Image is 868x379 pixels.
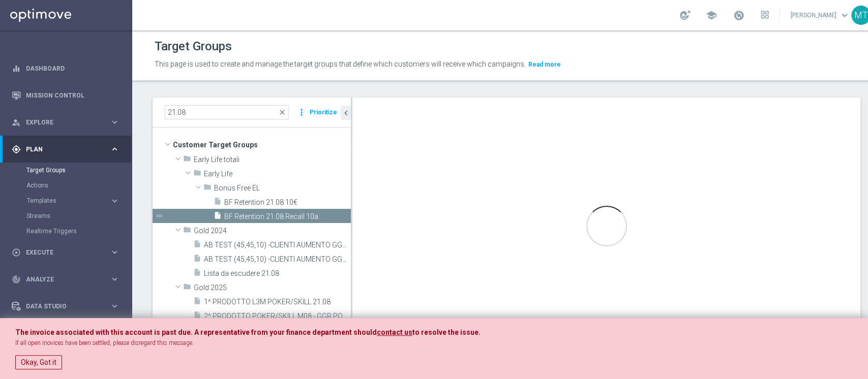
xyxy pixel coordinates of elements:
i: folder [193,169,201,180]
span: Early Life totali [194,155,351,164]
a: contact us [377,328,412,337]
i: gps_fixed [12,145,21,154]
i: keyboard_arrow_right [110,196,119,206]
div: Streams [26,208,131,224]
button: Okay, Got it [15,355,62,369]
a: Streams [26,212,106,220]
span: AB TEST (45,45,10) -CLIENTI AUMENTO GGR E BONUS CONS. &gt;20% - GGR M6 &gt;100 21.08 1 LISTA [204,241,351,249]
div: Target Groups [26,163,131,178]
span: Plan [26,146,110,152]
a: Target Groups [26,166,106,174]
i: keyboard_arrow_right [110,144,119,154]
i: keyboard_arrow_right [110,274,119,284]
div: Plan [12,145,110,154]
i: person_search [12,118,21,127]
p: If all open inovices have been settled, please disregard this message. [15,339,853,348]
div: Analyze [12,275,110,284]
div: Explore [12,118,110,127]
a: Realtime Triggers [26,227,106,235]
button: Prioritize [308,106,339,119]
button: Templates keyboard_arrow_right [26,197,120,205]
div: Data Studio [12,302,110,311]
div: Dashboard [12,55,119,82]
div: Actions [26,178,131,193]
i: track_changes [12,275,21,284]
i: more_vert [296,105,307,119]
span: Analyze [26,276,110,282]
span: Bonus Free EL [214,184,351,193]
i: folder [183,282,191,294]
i: insert_drive_file [193,240,201,251]
i: folder [203,183,212,195]
i: insert_drive_file [193,268,201,280]
i: folder [183,154,191,166]
i: folder [183,226,191,237]
span: Templates [27,198,100,204]
div: Templates [26,193,131,208]
button: gps_fixed Plan keyboard_arrow_right [11,145,120,153]
span: Gold 2024 [194,227,351,235]
span: The invoice associated with this account is past due. A representative from your finance departme... [15,328,377,336]
span: Lista da escudere 21.08 [204,269,351,278]
i: insert_drive_file [193,254,201,266]
i: insert_drive_file [214,211,222,223]
div: Templates [27,198,110,204]
span: Gold 2025 [194,283,351,292]
i: insert_drive_file [193,297,201,308]
i: keyboard_arrow_right [110,247,119,257]
span: school [706,10,717,21]
span: AB TEST (45,45,10) -CLIENTI AUMENTO GGR E BONUS CONS. &gt;20% - GGR M6 &gt;100 21.08 2 LISTA [204,255,351,264]
span: 2^ PRODOTTO POKER/SKILL M08 - GGR POKER/SKILL M08 &gt;10 EURO 21.08 [204,312,351,321]
button: Read more [527,59,562,70]
div: Mission Control [12,82,119,109]
a: Actions [26,181,106,189]
i: keyboard_arrow_right [110,117,119,127]
button: Mission Control [11,91,120,100]
div: Realtime Triggers [26,224,131,239]
span: Execute [26,249,110,256]
span: BF Retention 21.08 Recall 10a [224,212,351,221]
span: keyboard_arrow_down [839,10,850,21]
i: equalizer [12,64,21,73]
input: Quick find group or folder [165,105,289,119]
span: Explore [26,119,110,125]
a: Mission Control [26,82,119,109]
i: insert_drive_file [214,197,222,209]
button: person_search Explore keyboard_arrow_right [11,118,120,127]
span: to resolve the issue. [412,328,481,336]
span: This page is used to create and manage the target groups that define which customers will receive... [155,60,526,68]
button: Data Studio keyboard_arrow_right [11,302,120,310]
span: 1^ PRODOTTO L3M POKER/SKILL 21.08 [204,298,351,306]
div: Execute [12,248,110,257]
span: close [278,108,286,116]
span: BF Retention 21.08 10&#x20AC; [224,198,351,207]
span: Early Life [204,170,351,178]
h1: Target Groups [155,39,232,54]
button: chevron_left [341,106,351,120]
span: Data Studio [26,303,110,309]
i: keyboard_arrow_right [110,301,119,311]
i: insert_drive_file [193,311,201,323]
span: Customer Target Groups [173,138,351,152]
i: chevron_left [341,108,351,118]
i: play_circle_outline [12,248,21,257]
button: play_circle_outline Execute keyboard_arrow_right [11,248,120,257]
button: equalizer Dashboard [11,65,120,73]
a: Dashboard [26,55,119,82]
button: track_changes Analyze keyboard_arrow_right [11,275,120,283]
a: [PERSON_NAME]keyboard_arrow_down [790,8,851,23]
